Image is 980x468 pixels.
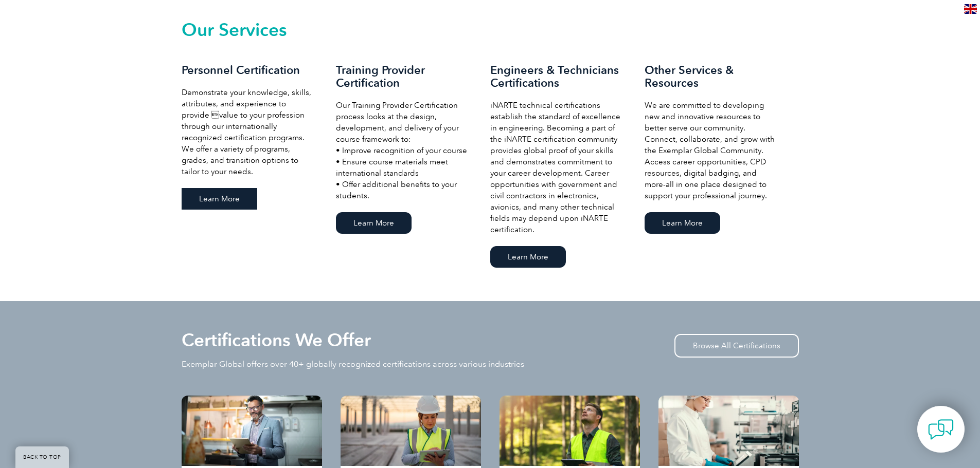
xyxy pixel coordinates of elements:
h3: Training Provider Certification [336,64,470,89]
a: BACK TO TOP [15,446,69,468]
p: Demonstrate your knowledge, skills, attributes, and experience to provide value to your professi... [182,87,315,177]
p: iNARTE technical certifications establish the standard of excellence in engineering. Becoming a p... [490,100,624,235]
p: Our Training Provider Certification process looks at the design, development, and delivery of you... [336,100,470,201]
a: Learn More [336,212,412,234]
h2: Our Services [182,22,799,38]
img: en [964,4,977,14]
a: Browse All Certifications [674,334,799,358]
p: We are committed to developing new and innovative resources to better serve our community. Connec... [645,100,778,201]
h3: Personnel Certification [182,64,315,77]
h2: Certifications We Offer [182,332,371,348]
h3: Engineers & Technicians Certifications [490,64,624,89]
p: Exemplar Global offers over 40+ globally recognized certifications across various industries [182,359,524,370]
img: contact-chat.png [928,417,954,442]
a: Learn More [645,212,720,234]
a: Learn More [182,188,257,210]
a: Learn More [490,246,566,268]
h3: Other Services & Resources [645,64,778,89]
